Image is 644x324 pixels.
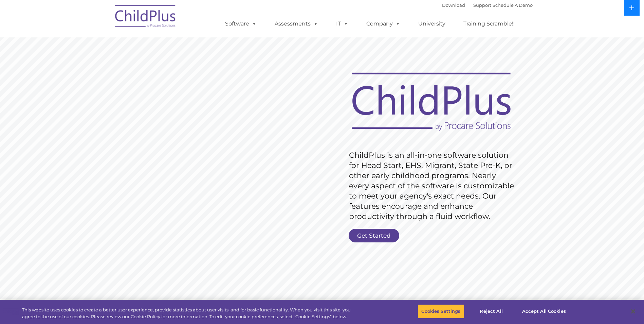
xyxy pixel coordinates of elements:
a: IT [329,17,355,31]
a: Training Scramble!! [457,17,521,31]
a: Software [218,17,263,31]
button: Close [626,304,641,319]
a: Support [473,2,491,8]
a: Company [360,17,407,31]
button: Cookies Settings [418,304,464,319]
button: Reject All [470,304,513,319]
rs-layer: ChildPlus is an all-in-one software solution for Head Start, EHS, Migrant, State Pre-K, or other ... [349,150,517,222]
a: Get Started [349,229,399,242]
div: This website uses cookies to create a better user experience, provide statistics about user visit... [22,307,354,320]
a: University [411,17,452,31]
img: ChildPlus by Procare Solutions [112,0,180,34]
a: Download [442,2,465,8]
a: Assessments [268,17,325,31]
button: Accept All Cookies [518,304,570,319]
font: | [442,2,533,8]
a: Schedule A Demo [493,2,533,8]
